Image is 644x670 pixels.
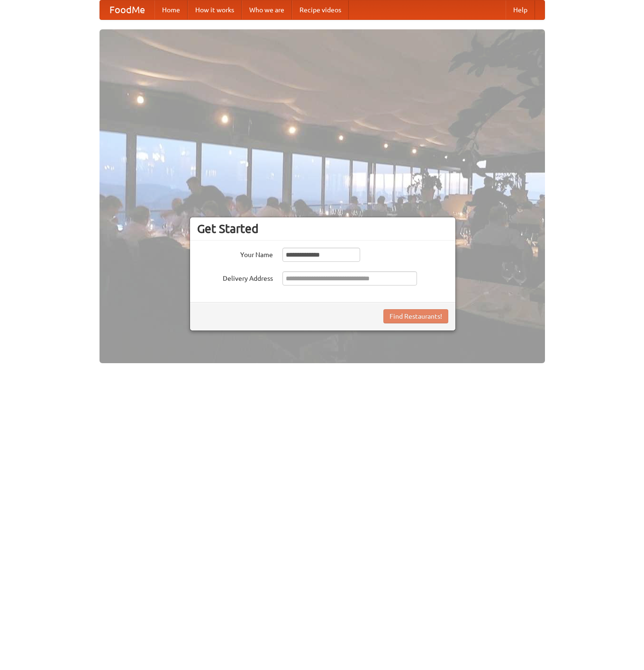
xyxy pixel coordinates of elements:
[188,0,242,19] a: How it works
[197,222,448,236] h3: Get Started
[197,271,273,283] label: Delivery Address
[100,0,154,19] a: FoodMe
[197,248,273,259] label: Your Name
[242,0,292,19] a: Who we are
[292,0,349,19] a: Recipe videos
[506,0,535,19] a: Help
[154,0,188,19] a: Home
[383,309,448,323] button: Find Restaurants!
